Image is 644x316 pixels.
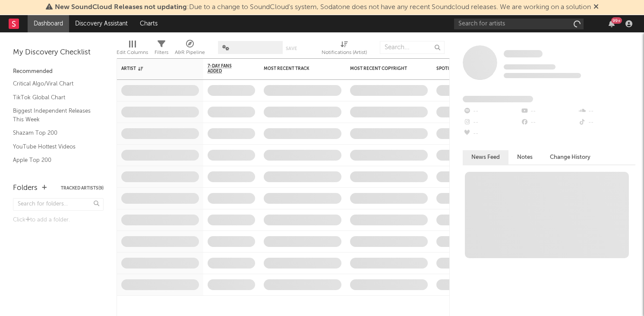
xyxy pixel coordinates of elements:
div: Notifications (Artist) [322,37,367,62]
a: YouTube Hottest Videos [13,142,95,152]
div: -- [520,117,578,128]
span: Some Artist [504,50,543,57]
div: Recommended [13,66,104,77]
button: News Feed [463,150,508,164]
input: Search... [380,41,445,54]
div: Folders [13,183,38,193]
div: -- [578,106,635,117]
div: Filters [155,47,168,58]
div: Edit Columns [117,37,148,62]
button: Notes [508,150,541,164]
div: -- [463,117,520,128]
span: Fans Added by Platform [463,96,533,102]
a: Critical Algo/Viral Chart [13,79,95,88]
div: Edit Columns [117,47,148,58]
a: Shazam Top 200 [13,128,95,138]
a: Apple Top 200 [13,155,95,165]
div: A&R Pipeline [175,37,205,62]
div: Click to add a folder. [13,215,104,225]
input: Search for folders... [13,198,104,211]
button: 99+ [609,20,615,27]
div: -- [463,128,520,139]
span: Tracking Since: [DATE] [504,64,556,70]
div: Notifications (Artist) [322,47,367,58]
div: My Discovery Checklist [13,47,104,58]
div: Spotify Monthly Listeners [436,66,501,71]
div: -- [578,117,635,128]
div: Most Recent Track [264,66,328,71]
div: Artist [121,66,186,71]
a: TikTok Global Chart [13,93,95,102]
a: Charts [134,15,164,32]
div: Filters [155,37,168,62]
a: Some Artist [504,50,543,58]
div: -- [520,106,578,117]
div: A&R Pipeline [175,47,205,58]
div: -- [463,106,520,117]
a: Dashboard [28,15,69,32]
span: New SoundCloud Releases not updating [55,4,187,11]
span: : Due to a change to SoundCloud's system, Sodatone does not have any recent Soundcloud releases. ... [55,4,591,11]
div: 99 + [611,17,622,24]
div: Most Recent Copyright [350,66,415,71]
a: Biggest Independent Releases This Week [13,106,95,124]
span: 0 fans last week [504,73,581,78]
span: 7-Day Fans Added [208,63,242,74]
button: Change History [541,150,599,164]
button: Save [286,46,297,51]
input: Search for artists [454,19,584,29]
button: Tracked Artists(9) [61,186,104,190]
a: Discovery Assistant [69,15,134,32]
span: Dismiss [593,4,599,11]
